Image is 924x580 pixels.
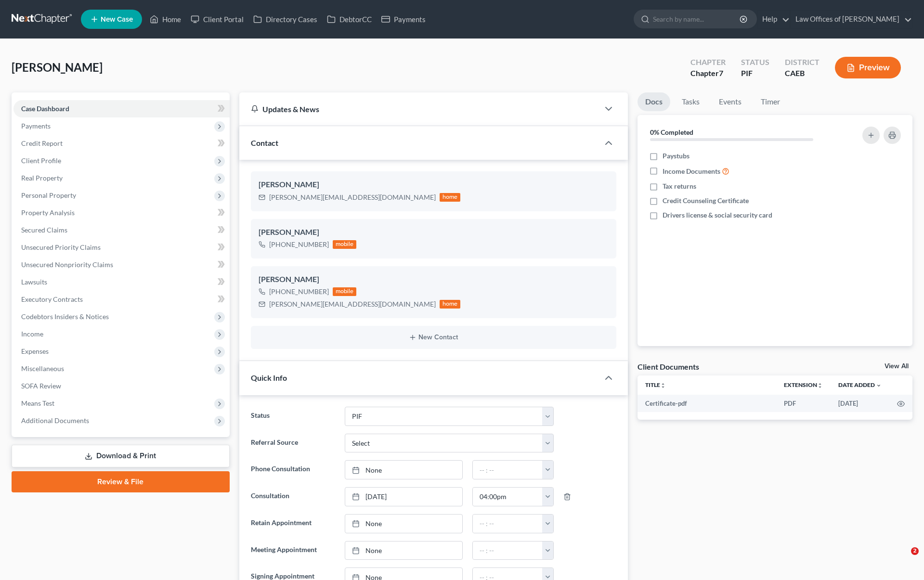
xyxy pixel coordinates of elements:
[757,11,790,28] a: Help
[690,68,726,79] div: Chapter
[663,167,720,176] span: Income Documents
[876,383,882,388] i: expand_more
[269,193,436,202] div: [PERSON_NAME][EMAIL_ADDRESS][DOMAIN_NAME]
[741,57,769,68] div: Status
[785,57,820,68] div: District
[246,434,340,453] label: Referral Source
[251,104,587,114] div: Updates & News
[246,460,340,479] label: Phone Consultation
[663,151,690,161] span: Paystubs
[251,373,287,382] span: Quick Info
[21,139,63,147] span: Credit Report
[345,541,462,560] a: None
[645,381,666,388] a: Titleunfold_more
[345,488,462,506] a: [DATE]
[21,330,43,338] span: Income
[885,363,909,370] a: View All
[13,273,230,291] a: Lawsuits
[711,92,749,111] a: Events
[791,11,912,28] a: Law Offices of [PERSON_NAME]
[21,191,76,199] span: Personal Property
[838,381,882,388] a: Date Added expand_more
[251,138,278,147] span: Contact
[674,92,707,111] a: Tasks
[13,221,230,239] a: Secured Claims
[835,57,901,78] button: Preview
[13,100,230,117] a: Case Dashboard
[663,210,772,220] span: Drivers license & social security card
[663,181,696,191] span: Tax returns
[246,541,340,560] label: Meeting Appointment
[473,461,543,479] input: -- : --
[269,287,329,296] div: [PHONE_NUMBER]
[259,334,609,341] button: New Contact
[653,10,741,28] input: Search by name...
[145,11,186,28] a: Home
[663,196,749,206] span: Credit Counseling Certificate
[638,92,670,111] a: Docs
[911,547,919,555] span: 2
[246,407,340,426] label: Status
[753,92,788,111] a: Timer
[333,287,357,296] div: mobile
[345,515,462,533] a: None
[21,416,89,425] span: Additional Documents
[473,488,543,506] input: -- : --
[21,364,64,373] span: Miscellaneous
[21,312,109,321] span: Codebtors Insiders & Notices
[21,382,61,390] span: SOFA Review
[13,256,230,273] a: Unsecured Nonpriority Claims
[377,11,430,28] a: Payments
[13,204,230,221] a: Property Analysis
[719,68,723,77] span: 7
[473,541,543,560] input: -- : --
[248,11,322,28] a: Directory Cases
[12,471,230,492] a: Review & File
[440,193,461,202] div: home
[13,377,230,395] a: SOFA Review
[12,60,103,74] span: [PERSON_NAME]
[259,227,609,238] div: [PERSON_NAME]
[21,104,69,113] span: Case Dashboard
[21,243,101,251] span: Unsecured Priority Claims
[741,68,769,79] div: PIF
[13,135,230,152] a: Credit Report
[269,240,329,249] div: [PHONE_NUMBER]
[817,383,823,388] i: unfold_more
[21,122,51,130] span: Payments
[259,274,609,285] div: [PERSON_NAME]
[186,11,248,28] a: Client Portal
[473,515,543,533] input: -- : --
[891,547,914,570] iframe: Intercom live chat
[660,383,666,388] i: unfold_more
[776,395,831,412] td: PDF
[322,11,377,28] a: DebtorCC
[12,445,230,467] a: Download & Print
[650,128,693,136] strong: 0% Completed
[21,399,54,407] span: Means Test
[13,291,230,308] a: Executory Contracts
[690,57,726,68] div: Chapter
[13,239,230,256] a: Unsecured Priority Claims
[440,300,461,309] div: home
[333,240,357,249] div: mobile
[21,208,75,217] span: Property Analysis
[21,278,47,286] span: Lawsuits
[21,347,49,355] span: Expenses
[246,514,340,533] label: Retain Appointment
[21,226,67,234] span: Secured Claims
[638,361,699,372] div: Client Documents
[21,156,61,165] span: Client Profile
[785,68,820,79] div: CAEB
[638,395,776,412] td: Certificate-pdf
[246,487,340,506] label: Consultation
[21,260,113,269] span: Unsecured Nonpriority Claims
[259,179,609,191] div: [PERSON_NAME]
[345,461,462,479] a: None
[21,174,63,182] span: Real Property
[784,381,823,388] a: Extensionunfold_more
[831,395,889,412] td: [DATE]
[269,299,436,309] div: [PERSON_NAME][EMAIL_ADDRESS][DOMAIN_NAME]
[21,295,83,303] span: Executory Contracts
[101,16,133,23] span: New Case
